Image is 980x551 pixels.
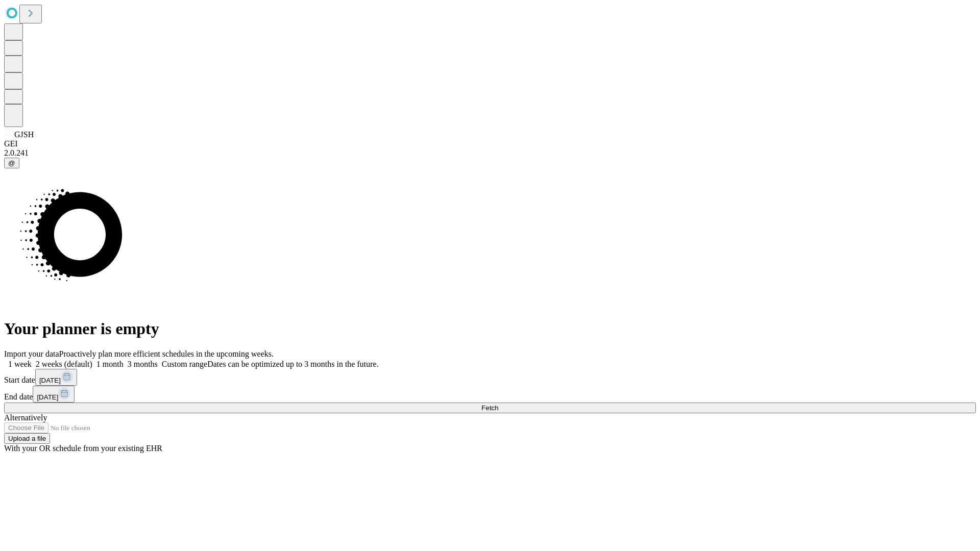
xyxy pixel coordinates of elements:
button: [DATE] [35,369,77,386]
span: 2 weeks (default) [36,360,92,368]
div: 2.0.241 [4,148,976,158]
span: Custom range [162,360,207,368]
button: Upload a file [4,433,50,444]
span: GJSH [14,130,34,139]
span: 1 month [96,360,124,368]
button: @ [4,158,19,168]
span: Alternatively [4,413,47,422]
span: [DATE] [39,377,61,384]
span: @ [8,159,15,167]
span: [DATE] [37,393,58,401]
div: Start date [4,369,976,386]
button: Fetch [4,403,976,413]
button: [DATE] [33,386,75,403]
h1: Your planner is empty [4,319,976,338]
span: Fetch [481,404,498,412]
span: Import your data [4,349,59,358]
span: 3 months [128,360,158,368]
span: Proactively plan more efficient schedules in the upcoming weeks. [59,349,274,358]
span: Dates can be optimized up to 3 months in the future. [207,360,378,368]
span: 1 week [8,360,32,368]
div: GEI [4,139,976,148]
span: With your OR schedule from your existing EHR [4,444,162,453]
div: End date [4,386,976,403]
